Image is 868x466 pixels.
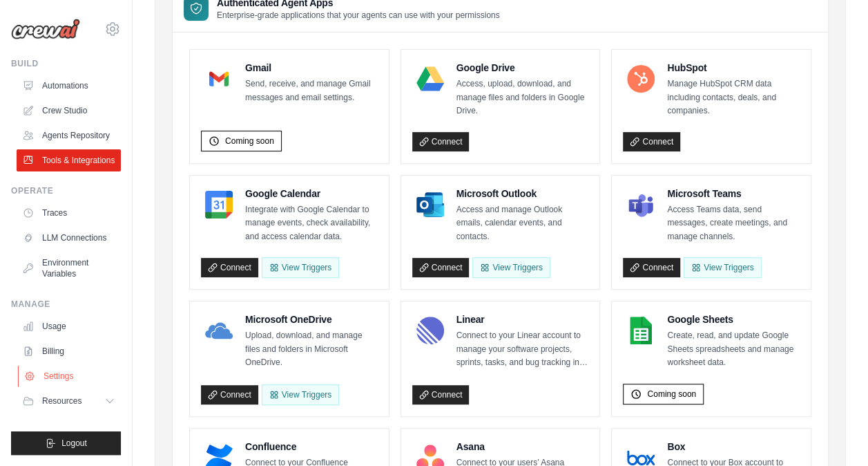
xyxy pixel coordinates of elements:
button: View Triggers [262,257,339,278]
a: Agents Repository [17,124,121,147]
h4: Microsoft Teams [667,187,800,201]
a: Crew Studio [17,100,121,122]
img: HubSpot Logo [627,65,655,93]
h4: Gmail [245,61,378,75]
p: Manage HubSpot CRM data including contacts, deals, and companies. [667,77,800,118]
a: Automations [17,75,121,97]
h4: HubSpot [667,61,800,75]
a: Connect [412,258,470,277]
p: Enterprise-grade applications that your agents can use with your permissions [217,10,500,21]
a: Traces [17,202,121,224]
p: Create, read, and update Google Sheets spreadsheets and manage worksheet data. [667,329,800,370]
span: Resources [42,395,81,407]
a: Connect [201,258,258,277]
p: Connect to your Linear account to manage your software projects, sprints, tasks, and bug tracking... [456,329,589,370]
h4: Google Drive [456,61,589,75]
: View Triggers [472,257,550,278]
a: Usage [17,315,121,337]
h4: Confluence [245,440,378,454]
p: Integrate with Google Calendar to manage events, check availability, and access calendar data. [245,203,378,244]
a: Environment Variables [17,252,121,285]
a: Connect [623,132,680,151]
button: Logout [11,431,121,455]
div: Manage [11,299,121,310]
a: Connect [412,385,470,404]
a: Tools & Integrations [17,149,121,171]
p: Access, upload, download, and manage files and folders in Google Drive. [456,77,589,118]
span: Logout [61,438,87,449]
h4: Box [667,440,800,454]
p: Send, receive, and manage Gmail messages and email settings. [245,77,378,104]
img: Microsoft OneDrive Logo [205,317,233,344]
p: Upload, download, and manage files and folders in Microsoft OneDrive. [245,329,378,370]
p: Access Teams data, send messages, create meetings, and manage channels. [667,203,800,244]
button: Resources [17,390,121,412]
h4: Google Calendar [245,187,378,201]
p: Access and manage Outlook emails, calendar events, and contacts. [456,203,589,244]
h4: Google Sheets [667,313,800,326]
a: Settings [18,365,122,387]
img: Google Drive Logo [416,65,444,93]
img: Google Calendar Logo [205,191,233,218]
: View Triggers [684,257,761,278]
a: Connect [623,258,680,277]
img: Gmail Logo [205,65,233,93]
div: Operate [11,185,121,196]
img: Linear Logo [416,317,444,344]
a: LLM Connections [17,227,121,249]
h4: Microsoft OneDrive [245,313,378,326]
: View Triggers [262,384,339,405]
a: Connect [201,385,258,404]
h4: Linear [456,313,589,326]
a: Connect [412,132,470,151]
a: Billing [17,340,121,362]
img: Microsoft Outlook Logo [416,191,444,218]
img: Google Sheets Logo [627,317,655,344]
span: Coming soon [647,389,696,400]
h4: Microsoft Outlook [456,187,589,201]
img: Microsoft Teams Logo [627,191,655,218]
span: Coming soon [225,136,274,147]
img: Logo [11,19,80,39]
h4: Asana [456,440,589,454]
div: Build [11,58,121,69]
